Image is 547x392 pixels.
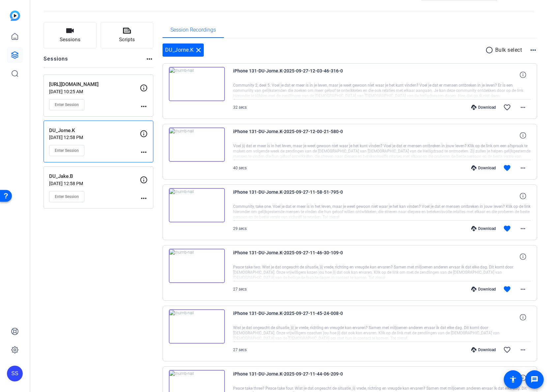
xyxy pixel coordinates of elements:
span: iPhone 131-DU-Jorne.K-2025-09-27-11-46-30-109-0 [233,249,355,265]
p: [DATE] 12:58 PM [49,135,140,140]
button: Scripts [101,22,154,48]
img: thumb-nail [169,127,225,162]
button: Enter Session [49,191,84,202]
div: Download [468,105,499,110]
p: [DATE] 10:25 AM [49,89,140,94]
button: Enter Session [49,99,84,110]
div: SS [7,366,23,381]
span: iPhone 131-DU-Jorne.K-2025-09-27-11-44-06-209-0 [233,370,355,386]
mat-icon: more_horiz [519,164,527,172]
img: thumb-nail [169,309,225,344]
img: thumb-nail [169,249,225,283]
div: Download [468,287,499,292]
span: 29 secs [233,226,247,231]
div: Download [468,226,499,231]
mat-icon: more_horiz [140,194,148,202]
span: iPhone 131-DU-Jorne.K-2025-09-27-11-45-24-008-0 [233,309,355,325]
mat-icon: accessibility [509,376,517,383]
img: thumb-nail [169,67,225,101]
span: Scripts [119,36,135,43]
mat-icon: more_horiz [529,46,537,54]
mat-icon: favorite_border [503,346,511,354]
span: iPhone 131-DU-Jorne.K-2025-09-27-12-03-46-316-0 [233,67,355,83]
p: [DATE] 12:58 PM [49,181,140,186]
p: Bulk select [495,46,522,54]
mat-icon: favorite [503,285,511,293]
mat-icon: more_horiz [140,102,148,110]
mat-icon: favorite [503,225,511,233]
button: Enter Session [49,145,84,156]
span: 40 secs [233,166,247,170]
p: DU_Jorne.K [49,127,140,134]
mat-icon: more_horiz [519,103,527,111]
span: 27 secs [233,348,247,352]
span: iPhone 131-DU-Jorne.K-2025-09-27-12-00-21-580-0 [233,127,355,143]
img: thumb-nail [169,188,225,222]
mat-icon: favorite [503,164,511,172]
div: DU_Jorne.K [163,43,204,57]
span: Session Recordings [170,27,216,33]
mat-icon: favorite_border [503,103,511,111]
span: iPhone 131-DU-Jorne.K-2025-09-27-11-58-51-795-0 [233,188,355,204]
mat-icon: more_horiz [140,148,148,156]
mat-icon: message [531,376,538,383]
mat-icon: more_horiz [519,285,527,293]
span: Sessions [60,36,80,43]
div: Download [468,347,499,352]
div: Download [468,165,499,171]
p: [URL][DOMAIN_NAME] [49,81,140,88]
button: Sessions [44,22,97,48]
mat-icon: more_horiz [519,225,527,233]
span: 32 secs [233,105,247,110]
h2: Sessions [44,55,68,68]
p: DU_Jake.B [49,173,140,180]
mat-icon: close [195,46,202,54]
span: Enter Session [55,102,79,107]
span: Enter Session [55,148,79,153]
mat-icon: more_horiz [145,55,153,63]
span: 27 secs [233,287,247,292]
img: blue-gradient.svg [10,11,20,21]
mat-icon: radio_button_unchecked [485,46,495,54]
mat-icon: more_horiz [519,346,527,354]
span: Enter Session [55,194,79,199]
